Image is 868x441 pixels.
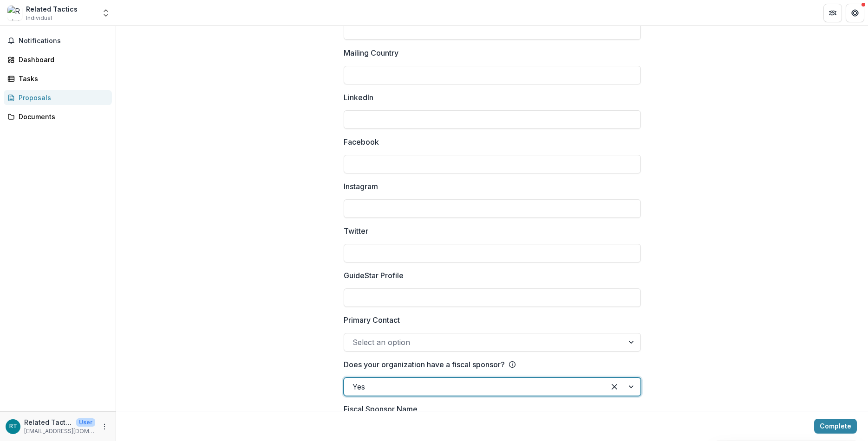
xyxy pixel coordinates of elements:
div: Proposals [19,93,104,102]
p: User [76,418,95,427]
p: Instagram [344,181,378,192]
span: Individual [26,14,52,22]
button: Complete [814,419,857,434]
div: Clear selected options [607,379,622,394]
button: Notifications [4,33,112,48]
button: Get Help [846,4,864,22]
div: Related Tactics [26,4,78,14]
p: Mailing Country [344,47,398,58]
p: Fiscal Sponsor Name [344,403,418,415]
a: Proposals [4,90,112,105]
button: Open entity switcher [99,4,112,22]
p: Twitter [344,225,368,236]
p: [EMAIL_ADDRESS][DOMAIN_NAME] [24,427,95,435]
div: Related Tactics [9,423,17,429]
a: Tasks [4,71,112,86]
span: Notifications [19,37,108,45]
p: Related Tactics [24,417,72,427]
p: Does your organization have a fiscal sponsor? [344,359,505,370]
p: Facebook [344,136,379,147]
div: Documents [19,112,104,121]
p: GuideStar Profile [344,270,404,281]
p: LinkedIn [344,92,373,103]
a: Documents [4,109,112,124]
a: Dashboard [4,52,112,67]
img: Related Tactics [7,6,22,20]
p: Primary Contact [344,314,400,326]
div: Tasks [19,74,104,83]
button: More [99,421,110,432]
div: Dashboard [19,55,104,64]
button: Partners [823,4,842,22]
